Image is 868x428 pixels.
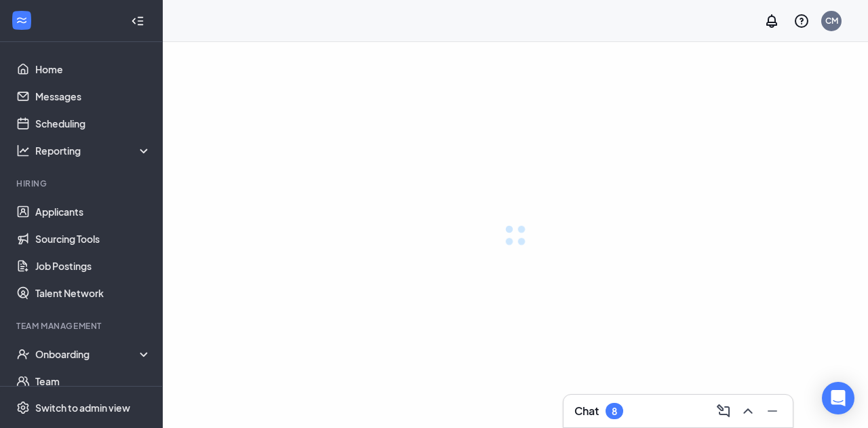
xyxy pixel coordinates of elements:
[715,403,732,419] svg: ComposeMessage
[35,225,151,252] a: Sourcing Tools
[35,56,151,83] a: Home
[35,279,151,307] a: Talent Network
[825,15,838,26] div: CM
[35,347,152,361] div: Onboarding
[16,178,149,189] div: Hiring
[764,403,781,419] svg: Minimize
[16,144,30,157] svg: Analysis
[35,110,151,137] a: Scheduling
[15,14,28,27] svg: WorkstreamLogo
[35,252,151,279] a: Job Postings
[793,13,810,29] svg: QuestionInfo
[35,368,151,395] a: Team
[822,382,854,414] div: Open Intercom Messenger
[736,400,757,422] button: ChevronUp
[16,401,30,414] svg: Settings
[711,400,733,422] button: ComposeMessage
[16,347,30,361] svg: UserCheck
[35,401,130,414] div: Switch to admin view
[35,198,151,225] a: Applicants
[131,14,144,28] svg: Collapse
[35,144,152,157] div: Reporting
[574,404,599,419] h3: Chat
[760,400,782,422] button: Minimize
[35,83,151,110] a: Messages
[764,13,780,29] svg: Notifications
[16,320,149,332] div: Team Management
[612,406,617,417] div: 8
[740,403,756,419] svg: ChevronUp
